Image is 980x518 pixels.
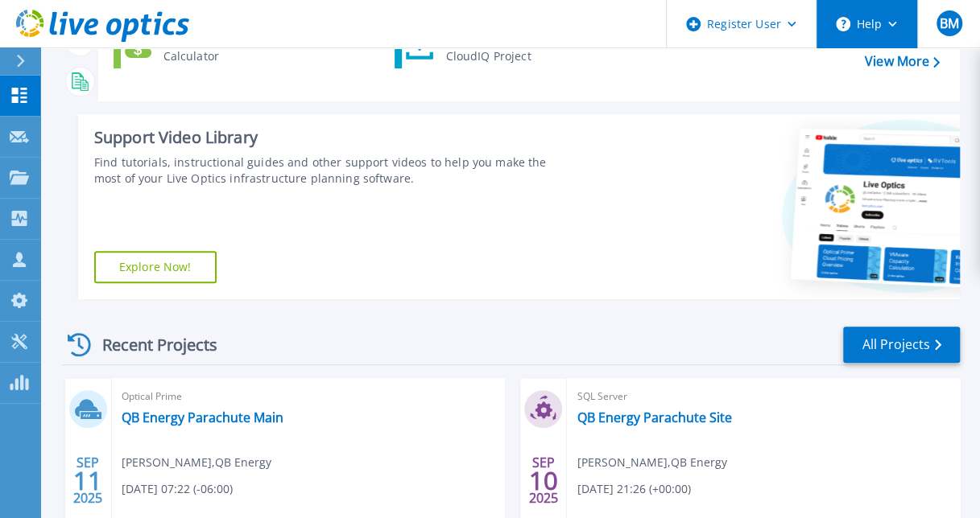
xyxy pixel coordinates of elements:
div: Recent Projects [62,325,239,364]
a: Cloud Pricing Calculator [114,28,279,68]
div: Find tutorials, instructional guides and other support videos to help you make the most of your L... [94,154,552,187]
span: BM [939,17,958,30]
div: SEP 2025 [528,451,559,510]
div: Import Phone Home CloudIQ Project [437,32,563,64]
span: [PERSON_NAME] , QB Energy [577,454,726,471]
a: QB Energy Parachute Main [122,409,283,425]
span: 10 [529,474,558,487]
span: SQL Server [577,388,950,405]
a: QB Energy Parachute Site [577,409,731,425]
div: Support Video Library [94,127,552,148]
span: [DATE] 07:22 (-06:00) [122,480,233,498]
span: Optical Prime [122,388,495,405]
span: [DATE] 21:26 (+00:00) [577,480,690,498]
span: 11 [73,474,102,487]
a: Explore Now! [94,251,217,283]
div: Cloud Pricing Calculator [155,32,275,64]
a: All Projects [843,327,960,363]
div: SEP 2025 [72,451,103,510]
span: [PERSON_NAME] , QB Energy [122,454,271,471]
a: View More [865,54,940,69]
